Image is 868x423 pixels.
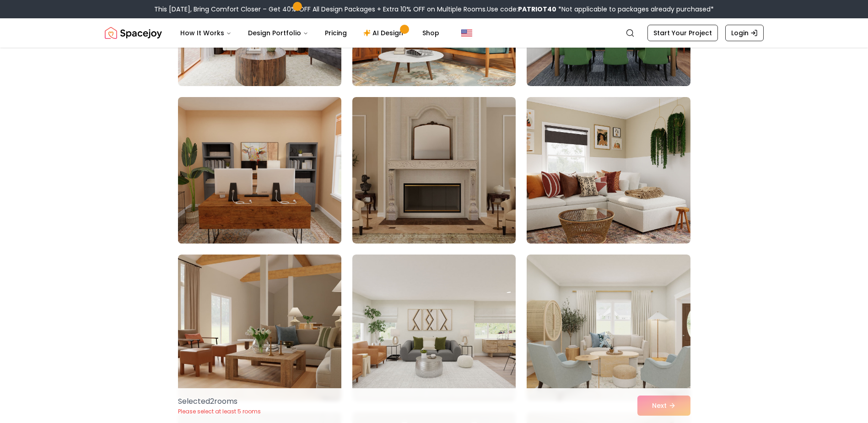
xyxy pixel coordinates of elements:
div: This [DATE], Bring Comfort Closer – Get 40% OFF All Design Packages + Extra 10% OFF on Multiple R... [154,5,714,14]
a: Shop [415,24,447,42]
img: Room room-33 [527,97,690,244]
a: Login [725,25,764,41]
button: How It Works [173,24,239,42]
img: Room room-35 [352,255,516,401]
img: Spacejoy Logo [105,24,162,42]
nav: Main [173,24,447,42]
a: Pricing [318,24,354,42]
span: Use code: [487,5,556,14]
img: Room room-32 [352,97,516,244]
img: Room room-34 [178,255,341,401]
img: Room room-31 [174,93,345,247]
a: Start Your Project [647,25,718,41]
a: Spacejoy [105,24,162,42]
a: AI Design [356,24,413,42]
button: Design Portfolio [241,24,316,42]
img: United States [461,27,472,38]
img: Room room-36 [527,255,690,401]
p: Selected 2 room s [178,396,261,407]
p: Please select at least 5 rooms [178,408,261,415]
b: PATRIOT40 [518,5,556,14]
span: *Not applicable to packages already purchased* [556,5,714,14]
nav: Global [105,18,764,48]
